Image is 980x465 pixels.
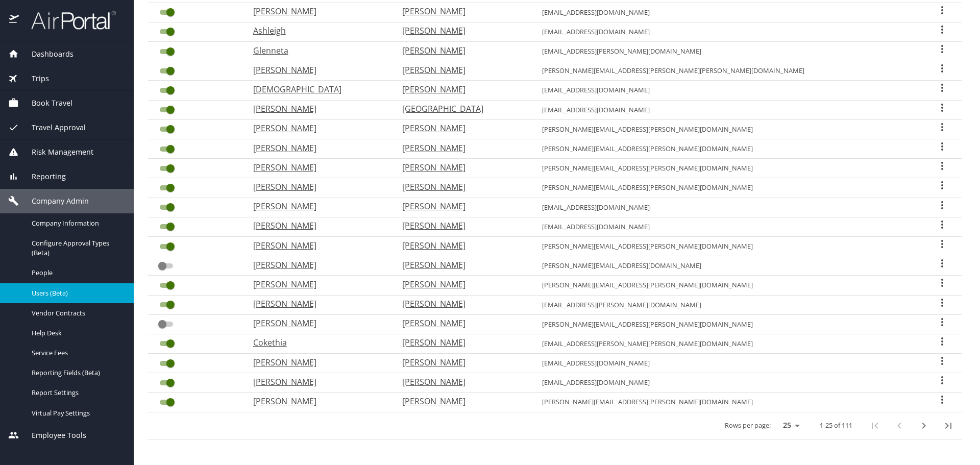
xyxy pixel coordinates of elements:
[20,10,116,30] img: airportal-logo.png
[820,422,852,429] p: 1-25 of 111
[19,146,93,158] span: Risk Management
[534,61,922,81] td: [PERSON_NAME][EMAIL_ADDRESS][PERSON_NAME][PERSON_NAME][DOMAIN_NAME]
[534,22,922,41] td: [EMAIL_ADDRESS][DOMAIN_NAME]
[253,64,382,76] p: [PERSON_NAME]
[534,100,922,119] td: [EMAIL_ADDRESS][DOMAIN_NAME]
[253,356,382,369] p: [PERSON_NAME]
[402,161,521,174] p: [PERSON_NAME]
[402,219,521,232] p: [PERSON_NAME]
[253,395,382,407] p: [PERSON_NAME]
[32,348,121,358] span: Service Fees
[253,259,382,271] p: [PERSON_NAME]
[402,83,521,95] p: [PERSON_NAME]
[534,198,922,217] td: [EMAIL_ADDRESS][DOMAIN_NAME]
[253,161,382,174] p: [PERSON_NAME]
[253,5,382,17] p: [PERSON_NAME]
[534,139,922,159] td: [PERSON_NAME][EMAIL_ADDRESS][PERSON_NAME][DOMAIN_NAME]
[402,103,521,115] p: [GEOGRAPHIC_DATA]
[32,238,121,258] span: Configure Approval Types (Beta)
[402,395,521,407] p: [PERSON_NAME]
[253,181,382,193] p: [PERSON_NAME]
[936,413,961,438] button: last page
[534,393,922,412] td: [PERSON_NAME][EMAIL_ADDRESS][PERSON_NAME][DOMAIN_NAME]
[402,356,521,369] p: [PERSON_NAME]
[534,354,922,373] td: [EMAIL_ADDRESS][DOMAIN_NAME]
[534,334,922,353] td: [EMAIL_ADDRESS][PERSON_NAME][PERSON_NAME][DOMAIN_NAME]
[32,328,121,338] span: Help Desk
[253,142,382,154] p: [PERSON_NAME]
[253,83,382,95] p: [DEMOGRAPHIC_DATA]
[534,119,922,139] td: [PERSON_NAME][EMAIL_ADDRESS][PERSON_NAME][DOMAIN_NAME]
[19,73,49,84] span: Trips
[253,336,382,349] p: Cokethia
[402,317,521,329] p: [PERSON_NAME]
[534,373,922,393] td: [EMAIL_ADDRESS][DOMAIN_NAME]
[534,42,922,61] td: [EMAIL_ADDRESS][PERSON_NAME][DOMAIN_NAME]
[253,219,382,232] p: [PERSON_NAME]
[19,430,86,441] span: Employee Tools
[19,48,73,60] span: Dashboards
[534,256,922,276] td: [PERSON_NAME][EMAIL_ADDRESS][DOMAIN_NAME]
[534,314,922,334] td: [PERSON_NAME][EMAIL_ADDRESS][PERSON_NAME][DOMAIN_NAME]
[253,103,382,115] p: [PERSON_NAME]
[534,159,922,178] td: [PERSON_NAME][EMAIL_ADDRESS][PERSON_NAME][DOMAIN_NAME]
[402,298,521,310] p: [PERSON_NAME]
[402,142,521,154] p: [PERSON_NAME]
[32,218,121,228] span: Company Information
[32,408,121,418] span: Virtual Pay Settings
[253,44,382,57] p: Glenneta
[32,368,121,378] span: Reporting Fields (Beta)
[32,308,121,318] span: Vendor Contracts
[9,10,20,30] img: icon-airportal.png
[253,239,382,252] p: [PERSON_NAME]
[402,122,521,134] p: [PERSON_NAME]
[402,239,521,252] p: [PERSON_NAME]
[402,259,521,271] p: [PERSON_NAME]
[402,181,521,193] p: [PERSON_NAME]
[912,413,936,438] button: next page
[402,200,521,212] p: [PERSON_NAME]
[534,236,922,256] td: [PERSON_NAME][EMAIL_ADDRESS][PERSON_NAME][DOMAIN_NAME]
[725,422,771,429] p: Rows per page:
[19,171,66,182] span: Reporting
[402,278,521,290] p: [PERSON_NAME]
[534,295,922,314] td: [EMAIL_ADDRESS][PERSON_NAME][DOMAIN_NAME]
[402,25,521,37] p: [PERSON_NAME]
[534,3,922,22] td: [EMAIL_ADDRESS][DOMAIN_NAME]
[32,388,121,398] span: Report Settings
[32,268,121,278] span: People
[19,195,89,207] span: Company Admin
[253,278,382,290] p: [PERSON_NAME]
[19,97,72,109] span: Book Travel
[402,64,521,76] p: [PERSON_NAME]
[253,317,382,329] p: [PERSON_NAME]
[253,122,382,134] p: [PERSON_NAME]
[253,200,382,212] p: [PERSON_NAME]
[534,81,922,100] td: [EMAIL_ADDRESS][DOMAIN_NAME]
[534,276,922,295] td: [PERSON_NAME][EMAIL_ADDRESS][PERSON_NAME][DOMAIN_NAME]
[402,336,521,349] p: [PERSON_NAME]
[19,122,86,133] span: Travel Approval
[402,44,521,57] p: [PERSON_NAME]
[402,376,521,388] p: [PERSON_NAME]
[534,217,922,236] td: [EMAIL_ADDRESS][DOMAIN_NAME]
[253,298,382,310] p: [PERSON_NAME]
[253,25,382,37] p: Ashleigh
[775,418,803,433] select: rows per page
[253,376,382,388] p: [PERSON_NAME]
[402,5,521,17] p: [PERSON_NAME]
[534,178,922,198] td: [PERSON_NAME][EMAIL_ADDRESS][PERSON_NAME][DOMAIN_NAME]
[32,288,121,298] span: Users (Beta)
